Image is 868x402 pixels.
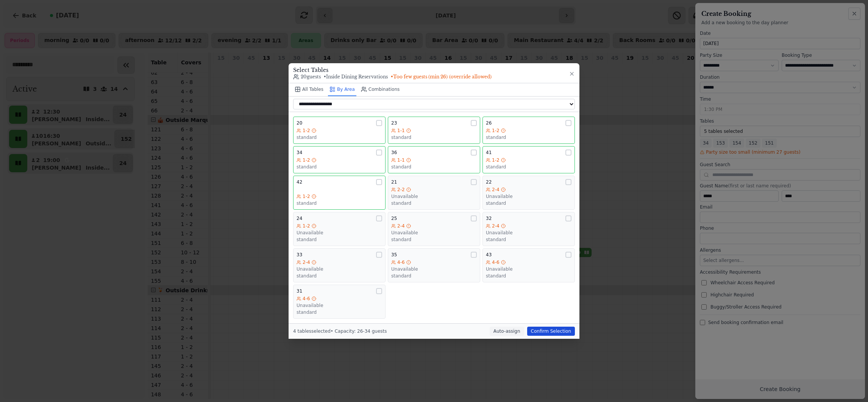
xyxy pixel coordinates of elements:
[486,120,492,126] span: 26
[297,134,382,140] div: standard
[486,230,571,236] div: Unavailable
[297,252,302,258] span: 33
[397,157,405,163] span: 1-1
[486,193,571,199] div: Unavailable
[492,259,500,265] span: 4-6
[297,200,382,206] div: standard
[297,215,302,221] span: 24
[303,128,310,134] span: 1-2
[293,146,386,173] button: 341-2standard
[297,309,382,315] div: standard
[482,146,575,173] button: 411-2standard
[297,230,382,236] div: Unavailable
[388,117,480,144] button: 231-1standard
[482,176,575,210] button: 222-4Unavailablestandard
[391,193,477,199] div: Unavailable
[486,200,571,206] div: standard
[293,176,386,210] button: 421-2standard
[391,74,492,80] span: • Too few guests (min 26)
[482,248,575,282] button: 434-6Unavailablestandard
[388,146,480,173] button: 361-1standard
[397,223,405,229] span: 2-4
[482,212,575,246] button: 322-4Unavailablestandard
[293,212,386,246] button: 241-2Unavailablestandard
[391,230,477,236] div: Unavailable
[297,266,382,272] div: Unavailable
[391,200,477,206] div: standard
[297,237,382,243] div: standard
[293,74,321,80] span: 20 guests
[486,215,492,221] span: 32
[397,128,405,134] span: 1-1
[486,266,571,272] div: Unavailable
[293,329,387,334] span: 4 tables selected • Capacity: 26-34 guests
[297,273,382,279] div: standard
[303,296,310,302] span: 4-6
[391,215,397,221] span: 25
[397,187,405,193] span: 2-2
[391,150,397,156] span: 36
[449,74,492,80] span: (override allowed)
[391,164,477,170] div: standard
[391,237,477,243] div: standard
[486,273,571,279] div: standard
[391,134,477,140] div: standard
[297,302,382,309] div: Unavailable
[486,179,492,185] span: 22
[391,252,397,258] span: 35
[391,273,477,279] div: standard
[303,157,310,163] span: 1-2
[388,176,480,210] button: 212-2Unavailablestandard
[297,120,302,126] span: 20
[397,259,405,265] span: 4-6
[391,179,397,185] span: 21
[388,212,480,246] button: 252-4Unavailablestandard
[303,223,310,229] span: 1-2
[293,66,492,74] h3: Select Tables
[486,237,571,243] div: standard
[486,134,571,140] div: standard
[328,83,356,96] button: By Area
[492,128,500,134] span: 1-2
[293,285,386,319] button: 314-6Unavailablestandard
[303,259,310,265] span: 2-4
[293,117,386,144] button: 201-2standard
[388,248,480,282] button: 354-6Unavailablestandard
[297,288,302,294] span: 31
[492,223,500,229] span: 2-4
[293,248,386,282] button: 332-4Unavailablestandard
[359,83,401,96] button: Combinations
[324,74,388,80] span: • Inside Dining Reservations
[297,164,382,170] div: standard
[486,150,492,156] span: 41
[486,164,571,170] div: standard
[482,117,575,144] button: 261-2standard
[527,327,575,336] button: Confirm Selection
[391,266,477,272] div: Unavailable
[492,157,500,163] span: 1-2
[297,179,302,185] span: 42
[297,150,302,156] span: 34
[293,83,325,96] button: All Tables
[492,187,500,193] span: 2-4
[303,193,310,199] span: 1-2
[486,252,492,258] span: 43
[391,120,397,126] span: 23
[490,327,524,336] button: Auto-assign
